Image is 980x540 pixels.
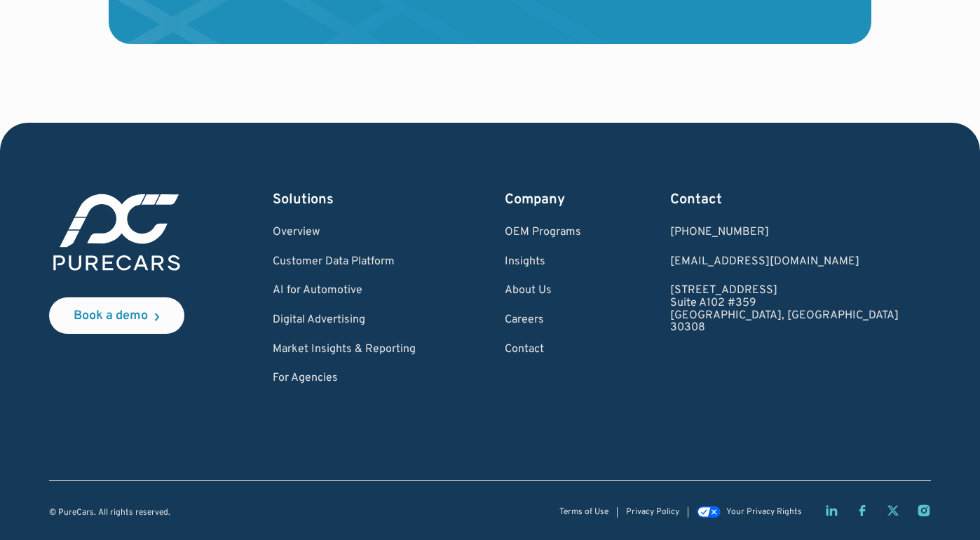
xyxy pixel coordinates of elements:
div: Book a demo [74,310,148,323]
a: Insights [505,256,581,269]
a: Market Insights & Reporting [273,344,416,356]
a: Email us [670,256,899,269]
a: Privacy Policy [626,508,679,517]
a: Overview [273,227,416,239]
div: Contact [670,190,899,210]
a: Digital Advertising [273,314,416,327]
div: © PureCars. All rights reserved. [49,508,170,518]
a: About Us [505,285,581,297]
a: Contact [505,344,581,356]
a: LinkedIn page [824,504,838,518]
a: OEM Programs [505,227,581,239]
a: Facebook page [855,504,869,518]
div: Solutions [273,190,416,210]
a: Instagram page [917,504,931,518]
a: AI for Automotive [273,285,416,297]
div: Company [505,190,581,210]
a: [STREET_ADDRESS]Suite A102 #359[GEOGRAPHIC_DATA], [GEOGRAPHIC_DATA]30308 [670,285,899,334]
a: Twitter X page [886,504,900,518]
img: purecars logo [49,190,184,275]
a: Your Privacy Rights [697,508,802,518]
div: [PHONE_NUMBER] [670,227,899,239]
a: Customer Data Platform [273,256,416,269]
a: For Agencies [273,372,416,385]
a: Careers [505,314,581,327]
a: Terms of Use [559,508,608,517]
a: Book a demo [49,297,184,334]
div: Your Privacy Rights [726,508,802,517]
